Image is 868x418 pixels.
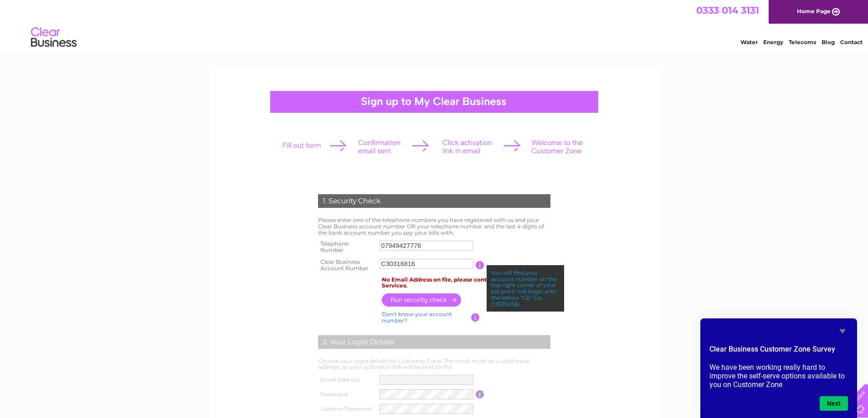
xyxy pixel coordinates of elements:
th: Email Address [316,373,378,387]
th: Clear Business Account Number [316,256,378,274]
a: Contact [840,39,863,45]
div: Clear Business is a trading name of Verastar Limited (registered in [GEOGRAPHIC_DATA] No. 3667643... [219,5,650,44]
img: logo.png [31,24,77,51]
a: Energy [763,39,783,45]
p: We have been working really hard to improve the self-serve options available to you on Customer Zone [709,363,848,389]
td: No Email Address on file, please contact Customer Services. [380,274,553,292]
input: Information [476,261,484,269]
td: Choose your login details for Customer Zone. The email must be a valid email address, as your act... [316,356,553,373]
h2: Clear Business Customer Zone Survey [709,344,848,359]
a: Don't know your account number? [382,311,452,324]
div: 1. Security Check [318,194,550,208]
th: Telephone Number [316,238,378,256]
a: Blog [822,39,835,45]
a: Water [740,39,758,45]
input: Information [476,390,484,398]
th: Confirm Password [316,402,378,416]
input: Information [471,313,480,322]
button: Hide survey [837,326,848,337]
a: Telecoms [789,39,816,45]
div: Clear Business Customer Zone Survey [709,326,848,411]
button: Next question [820,396,848,411]
a: 0333 014 3131 [696,5,759,16]
div: 2. Your Login Details [318,335,550,349]
th: Password [316,387,378,402]
div: You will find your account number on the top right corner of your bill and it will begin with the... [487,265,564,312]
td: Please enter one of the telephone numbers you have registered with us and your Clear Business acc... [316,215,553,238]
